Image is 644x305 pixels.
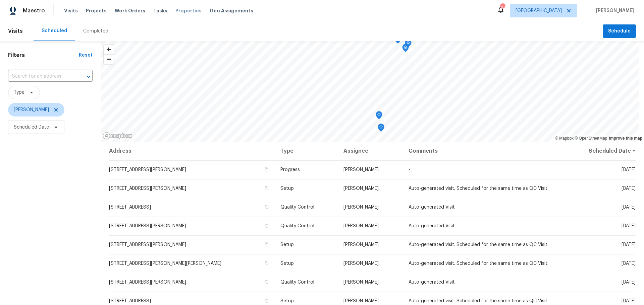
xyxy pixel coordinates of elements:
[409,242,548,247] span: Auto-generated visit. Scheduled for the same time as QC Visit.
[280,224,314,228] span: Quality Control
[264,260,270,266] button: Copy Address
[104,54,114,64] button: Zoom out
[109,242,186,247] span: [STREET_ADDRESS][PERSON_NAME]
[109,224,186,228] span: [STREET_ADDRESS][PERSON_NAME]
[8,24,23,39] span: Visits
[104,45,114,54] button: Zoom in
[103,132,132,140] a: Mapbox homepage
[622,261,636,266] span: [DATE]
[109,205,151,210] span: [STREET_ADDRESS]
[175,7,202,14] span: Properties
[622,186,636,191] span: [DATE]
[409,224,455,228] span: Auto-generated Visit
[593,7,634,14] span: [PERSON_NAME]
[14,124,49,131] span: Scheduled Date
[343,242,379,247] span: [PERSON_NAME]
[343,299,379,303] span: [PERSON_NAME]
[109,280,186,285] span: [STREET_ADDRESS][PERSON_NAME]
[280,167,300,172] span: Progress
[609,136,642,141] a: Improve this map
[608,27,631,35] span: Schedule
[516,7,562,14] span: [GEOGRAPHIC_DATA]
[376,111,382,122] div: Map marker
[14,106,49,113] span: [PERSON_NAME]
[280,186,294,191] span: Setup
[622,224,636,228] span: [DATE]
[280,242,294,247] span: Setup
[23,7,45,14] span: Maestro
[603,24,636,38] button: Schedule
[109,261,221,266] span: [STREET_ADDRESS][PERSON_NAME][PERSON_NAME]
[14,89,24,96] span: Type
[79,52,93,59] div: Reset
[405,39,412,50] div: Map marker
[409,205,455,210] span: Auto-generated Visit
[280,280,314,285] span: Quality Control
[409,261,548,266] span: Auto-generated visit. Scheduled for the same time as QC Visit.
[409,299,548,303] span: Auto-generated visit. Scheduled for the same time as QC Visit.
[409,186,548,191] span: Auto-generated visit. Scheduled for the same time as QC Visit.
[109,142,275,160] th: Address
[622,242,636,247] span: [DATE]
[109,299,151,303] span: [STREET_ADDRESS]
[104,55,114,64] span: Zoom out
[402,44,409,54] div: Map marker
[264,241,270,247] button: Copy Address
[280,299,294,303] span: Setup
[264,223,270,229] button: Copy Address
[101,41,639,142] canvas: Map
[622,280,636,285] span: [DATE]
[109,167,186,172] span: [STREET_ADDRESS][PERSON_NAME]
[264,298,270,304] button: Copy Address
[84,72,93,81] button: Open
[210,7,253,14] span: Geo Assignments
[343,205,379,210] span: [PERSON_NAME]
[555,136,574,141] a: Mapbox
[8,52,79,59] h1: Filters
[42,27,67,34] div: Scheduled
[343,186,379,191] span: [PERSON_NAME]
[275,142,338,160] th: Type
[153,8,167,13] span: Tasks
[622,299,636,303] span: [DATE]
[264,279,270,285] button: Copy Address
[343,224,379,228] span: [PERSON_NAME]
[8,71,74,82] input: Search for an address...
[280,205,314,210] span: Quality Control
[64,7,78,14] span: Visits
[378,124,384,134] div: Map marker
[343,261,379,266] span: [PERSON_NAME]
[561,142,636,160] th: Scheduled Date ↑
[109,186,186,191] span: [STREET_ADDRESS][PERSON_NAME]
[409,280,455,285] span: Auto-generated Visit
[338,142,403,160] th: Assignee
[343,280,379,285] span: [PERSON_NAME]
[575,136,607,141] a: OpenStreetMap
[86,7,107,14] span: Projects
[343,167,379,172] span: [PERSON_NAME]
[264,185,270,191] button: Copy Address
[83,28,108,34] div: Completed
[403,142,561,160] th: Comments
[264,204,270,210] button: Copy Address
[622,167,636,172] span: [DATE]
[280,261,294,266] span: Setup
[500,4,505,11] div: 10
[409,167,410,172] span: -
[115,7,145,14] span: Work Orders
[622,205,636,210] span: [DATE]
